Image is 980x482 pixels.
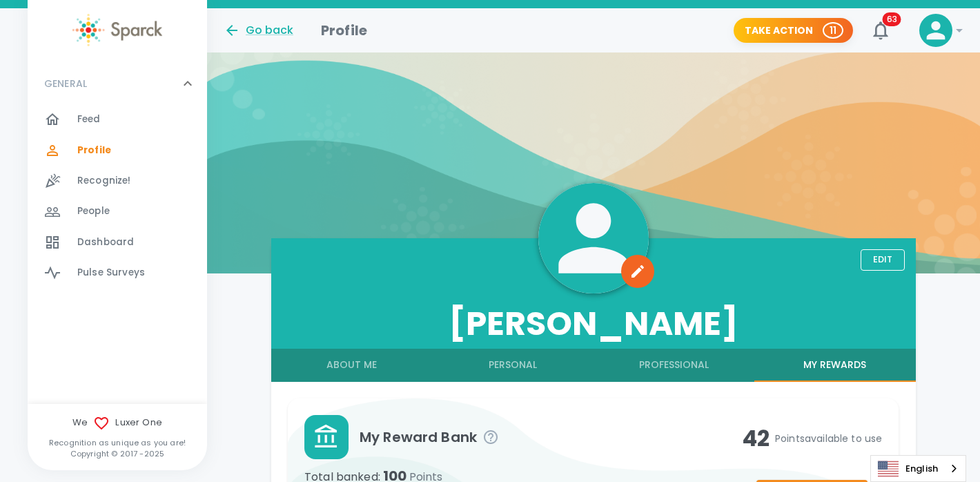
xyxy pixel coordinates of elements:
[72,14,162,46] img: Sparck logo
[271,349,915,382] div: full width tabs
[271,349,432,382] button: About Me
[28,227,207,258] a: Dashboard
[28,166,207,196] a: Recognize!
[754,349,915,382] button: My Rewards
[321,19,367,41] h1: Profile
[594,349,754,382] button: Professional
[775,432,882,445] span: Points available to use
[870,455,966,482] div: Language
[28,14,207,46] a: Sparck logo
[742,425,883,452] h4: 42
[77,144,111,157] span: Profile
[77,113,101,126] span: Feed
[433,349,594,382] button: Personal
[883,12,901,26] span: 63
[224,22,293,39] button: Go back
[28,135,207,166] a: Profile
[830,23,836,37] p: 11
[360,426,742,448] span: My Reward Bank
[77,204,110,218] span: People
[271,305,915,343] h3: [PERSON_NAME]
[77,235,134,249] span: Dashboard
[28,63,207,104] div: GENERAL
[871,456,966,481] a: English
[734,18,853,44] button: Take Action 11
[28,415,207,432] span: We Luxer One
[870,455,966,482] aside: Language selected: English
[28,437,207,448] p: Recognition as unique as you are!
[861,249,905,271] button: Edit
[77,266,145,280] span: Pulse Surveys
[864,14,897,47] button: 63
[28,258,207,288] a: Pulse Surveys
[44,77,87,90] p: GENERAL
[28,104,207,135] a: Feed
[28,448,207,459] p: Copyright © 2017 - 2025
[77,174,131,188] span: Recognize!
[28,104,207,293] div: GENERAL
[28,196,207,226] a: People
